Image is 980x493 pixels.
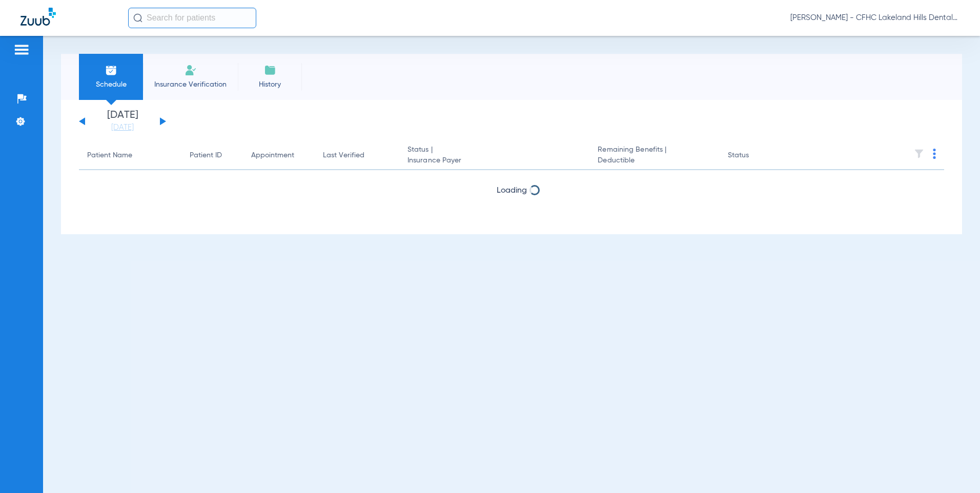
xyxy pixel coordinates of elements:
[407,155,581,166] span: Insurance Payer
[151,79,230,90] span: Insurance Verification
[87,150,132,161] div: Patient Name
[185,64,197,76] img: Manual Insurance Verification
[720,141,789,170] th: Status
[933,149,936,159] img: group-dot-blue.svg
[13,44,30,56] img: hamburger-icon
[133,13,142,23] img: Search Icon
[264,64,276,76] img: History
[87,150,173,161] div: Patient Name
[251,150,294,161] div: Appointment
[251,150,307,161] div: Appointment
[246,79,294,90] span: History
[190,150,222,161] div: Patient ID
[323,150,364,161] div: Last Verified
[92,110,153,133] li: [DATE]
[128,8,256,28] input: Search for patients
[21,8,56,26] img: Zuub Logo
[589,141,719,170] th: Remaining Benefits |
[105,64,117,76] img: Schedule
[190,150,235,161] div: Patient ID
[92,122,153,133] a: [DATE]
[399,141,589,170] th: Status |
[914,149,924,159] img: filter.svg
[323,150,391,161] div: Last Verified
[790,13,959,23] span: [PERSON_NAME] - CFHC Lakeland Hills Dental
[598,155,711,166] span: Deductible
[497,187,527,195] span: Loading
[87,79,135,90] span: Schedule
